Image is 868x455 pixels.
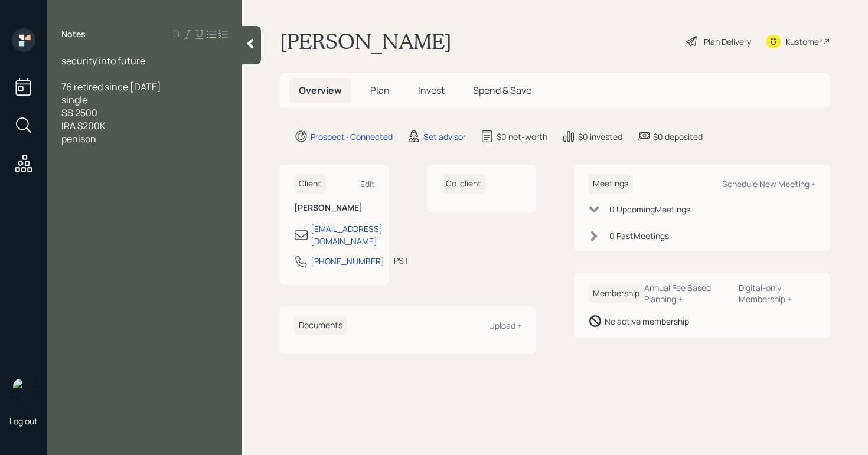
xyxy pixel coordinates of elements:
span: 76 retired since [DATE] [61,80,161,93]
div: [EMAIL_ADDRESS][DOMAIN_NAME] [311,222,383,247]
h6: Co-client [441,174,486,194]
span: single [61,93,87,106]
span: Plan [370,84,390,97]
div: No active membership [605,315,689,328]
div: Prospect · Connected [311,130,393,143]
img: retirable_logo.png [12,378,35,401]
div: Digital-only Membership + [739,282,816,305]
div: Log out [9,415,38,427]
div: Edit [360,178,375,189]
span: security into future [61,54,145,67]
div: 0 Upcoming Meeting s [609,203,690,215]
span: IRA $200K [61,119,106,132]
span: SS 2500 [61,106,97,119]
div: Plan Delivery [704,35,751,48]
div: $0 net-worth [497,130,547,143]
label: Notes [61,28,86,40]
div: [PHONE_NUMBER] [311,255,384,267]
h1: [PERSON_NAME] [280,28,452,54]
span: Spend & Save [473,84,531,97]
h6: Documents [294,316,347,335]
div: Upload + [489,320,522,331]
div: Kustomer [785,35,822,48]
div: Set advisor [423,130,466,143]
h6: [PERSON_NAME] [294,203,375,213]
div: $0 deposited [653,130,703,143]
div: 0 Past Meeting s [609,230,669,242]
h6: Membership [588,284,644,303]
span: penison [61,132,96,145]
div: Annual Fee Based Planning + [644,282,729,305]
div: $0 invested [578,130,622,143]
span: Invest [418,84,445,97]
h6: Client [294,174,326,194]
div: Schedule New Meeting + [722,178,816,189]
div: PST [394,254,409,267]
h6: Meetings [588,174,633,194]
span: Overview [299,84,342,97]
